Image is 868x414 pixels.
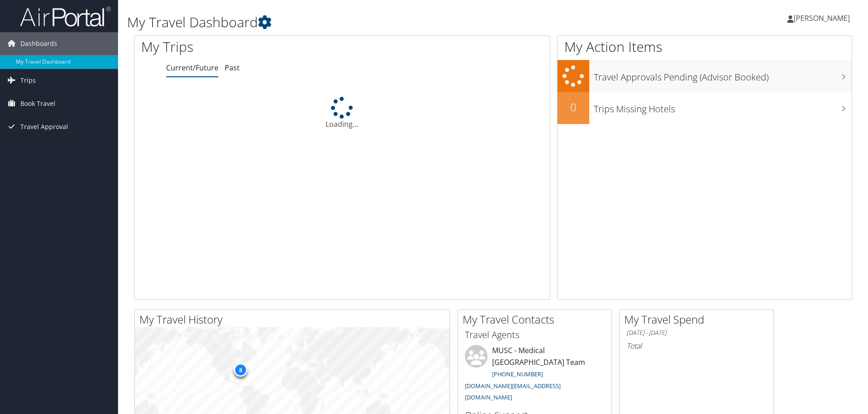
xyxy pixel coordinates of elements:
h1: My Action Items [557,37,852,56]
h2: My Travel Spend [624,312,773,327]
a: Past [225,63,240,73]
a: [PHONE_NUMBER] [492,370,543,378]
div: Loading... [134,97,550,130]
a: 0Trips Missing Hotels [557,92,852,124]
h3: Trips Missing Hotels [594,98,852,115]
a: [DOMAIN_NAME][EMAIL_ADDRESS][DOMAIN_NAME] [465,382,561,402]
h1: My Trips [141,37,370,56]
h1: My Travel Dashboard [127,13,615,32]
h6: Total [626,341,766,351]
li: MUSC - Medical [GEOGRAPHIC_DATA] Team [460,345,609,405]
span: Book Travel [20,92,55,115]
span: [PERSON_NAME] [794,13,850,23]
h2: My Travel History [139,312,449,327]
span: Trips [20,69,36,92]
img: airportal-logo.png [20,6,111,27]
span: Travel Approval [20,115,68,138]
h3: Travel Approvals Pending (Advisor Booked) [594,66,852,84]
a: [PERSON_NAME] [787,5,859,32]
h2: 0 [557,100,589,115]
a: Current/Future [166,63,218,73]
div: 8 [234,363,247,377]
span: Dashboards [20,32,57,55]
h2: My Travel Contacts [463,312,612,327]
h6: [DATE] - [DATE] [626,329,766,337]
h3: Travel Agents [465,329,605,341]
a: Travel Approvals Pending (Advisor Booked) [557,60,852,92]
